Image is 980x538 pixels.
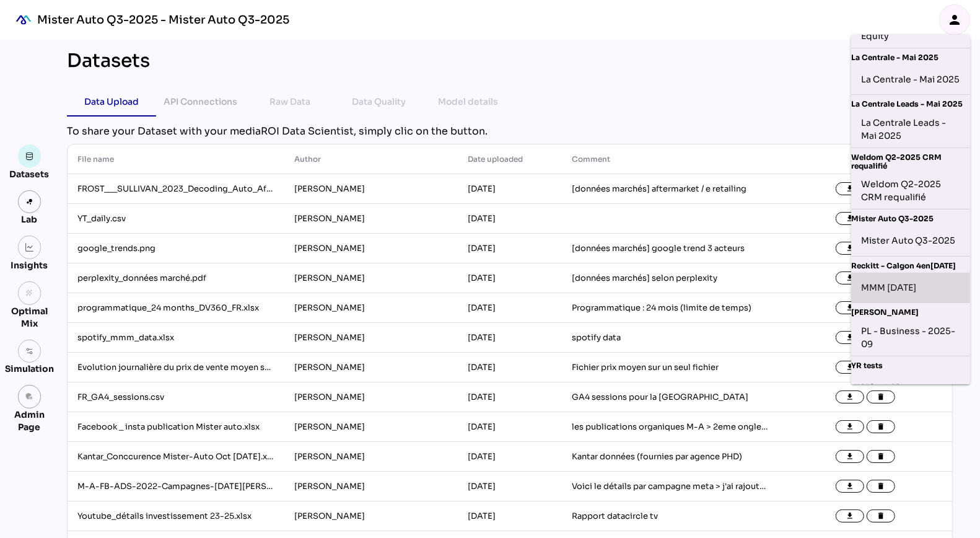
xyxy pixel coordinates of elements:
[562,382,779,412] td: GA4 sessions pour la [GEOGRAPHIC_DATA]
[851,95,970,111] div: La Centrale Leads - Mai 2025
[68,234,284,263] td: google_trends.png
[10,6,37,33] div: mediaROI
[861,377,960,397] div: NC trial 1
[562,234,779,263] td: [données marchés] google trend 3 acteurs
[877,393,885,402] i: delete
[562,144,779,174] th: Comment
[11,259,48,271] div: Insights
[68,501,284,531] td: Youtube_détails investissement 23-25.xlsx
[458,472,562,501] td: [DATE]
[458,174,562,204] td: [DATE]
[851,257,970,273] div: Reckitt - Calgon 4en[DATE]
[25,152,34,161] img: data.svg
[861,69,960,89] div: La Centrale - Mai 2025
[562,263,779,293] td: [données marchés] selon perplexity
[851,209,970,226] div: Mister Auto Q3-2025
[68,412,284,442] td: Facebook _ insta publication Mister auto.xlsx
[68,472,284,501] td: M-A-FB-ADS-2022-Campagnes-[DATE][PERSON_NAME]-[DATE] (1).xlsx
[846,274,854,283] i: file_download
[439,94,499,109] div: Model details
[67,50,150,72] div: Datasets
[284,204,458,234] td: [PERSON_NAME]
[284,472,458,501] td: [PERSON_NAME]
[37,12,289,27] div: Mister Auto Q3-2025 - Mister Auto Q3-2025
[851,148,970,174] div: Weldom Q2-2025 CRM requalifié
[851,356,970,373] div: YR tests
[284,501,458,531] td: [PERSON_NAME]
[846,512,854,521] i: file_download
[877,452,885,461] i: delete
[458,293,562,323] td: [DATE]
[846,214,854,223] i: file_download
[458,323,562,353] td: [DATE]
[851,303,970,319] div: [PERSON_NAME]
[877,512,885,521] i: delete
[284,144,458,174] th: Author
[458,382,562,412] td: [DATE]
[458,204,562,234] td: [DATE]
[16,213,43,226] div: Lab
[846,363,854,372] i: file_download
[562,442,779,472] td: Kantar données (fournies par agence PHD)
[861,117,960,143] div: La Centrale Leads - Mai 2025
[67,124,953,139] div: To share your Dataset with your mediaROI Data Scientist, simply clic on the button.
[562,501,779,531] td: Rapport datacircle tv
[458,353,562,382] td: [DATE]
[562,174,779,204] td: [données marchés] aftermarket / e retailing
[861,178,960,204] div: Weldom Q2-2025 CRM requalifié
[562,323,779,353] td: spotify data
[562,353,779,382] td: Fichier prix moyen sur un seul fichier
[68,144,284,174] th: File name
[562,293,779,323] td: Programmatique : 24 mois (limite de temps)
[846,244,854,253] i: file_download
[779,144,952,174] th: Actions
[284,412,458,442] td: [PERSON_NAME]
[68,204,284,234] td: YT_daily.csv
[861,231,960,251] div: Mister Auto Q3-2025
[284,353,458,382] td: [PERSON_NAME]
[846,452,854,461] i: file_download
[284,263,458,293] td: [PERSON_NAME]
[68,353,284,382] td: Evolution journalière du prix de vente moyen sur FR Avril 2023.csv
[562,472,779,501] td: Voici le détails par campagne meta > j'ai rajouté le type de campagne en colonne et aussi les dat...
[877,482,885,491] i: delete
[284,174,458,204] td: [PERSON_NAME]
[68,442,284,472] td: Kantar_Conccurence Mister-Auto Oct [DATE].xlsx
[25,347,34,356] img: settings.svg
[269,94,310,109] div: Raw Data
[846,423,854,431] i: file_download
[68,174,284,204] td: FROST___SULLIVAN_2023_Decoding_Auto_Aftermarket_E-Retailing_Stellantis_Final_Presentaion_VF.pdf
[25,289,34,298] i: grain
[846,185,854,193] i: file_download
[947,12,962,27] i: person
[284,382,458,412] td: [PERSON_NAME]
[458,442,562,472] td: [DATE]
[846,333,854,342] i: file_download
[861,278,960,298] div: MMM [DATE]
[68,263,284,293] td: perplexity_données marché.pdf
[25,392,34,401] i: admin_panel_settings
[458,501,562,531] td: [DATE]
[458,263,562,293] td: [DATE]
[851,48,970,64] div: La Centrale - Mai 2025
[846,482,854,491] i: file_download
[284,442,458,472] td: [PERSON_NAME]
[164,94,238,109] div: API Connections
[68,293,284,323] td: programmatique_24 months_DV360_FR.xlsx
[25,243,34,252] img: graph.svg
[458,234,562,263] td: [DATE]
[458,144,562,174] th: Date uploaded
[846,304,854,312] i: file_download
[5,363,54,375] div: Simulation
[284,293,458,323] td: [PERSON_NAME]
[5,305,54,330] div: Optimal Mix
[68,323,284,353] td: spotify_mmm_data.xlsx
[284,323,458,353] td: [PERSON_NAME]
[458,412,562,442] td: [DATE]
[284,234,458,263] td: [PERSON_NAME]
[562,412,779,442] td: les publications organiques M-A > 2eme onglet vers le spreadsheet car j'ai du bricoler ce fichier...
[5,408,54,433] div: Admin Page
[10,168,50,180] div: Datasets
[846,393,854,402] i: file_download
